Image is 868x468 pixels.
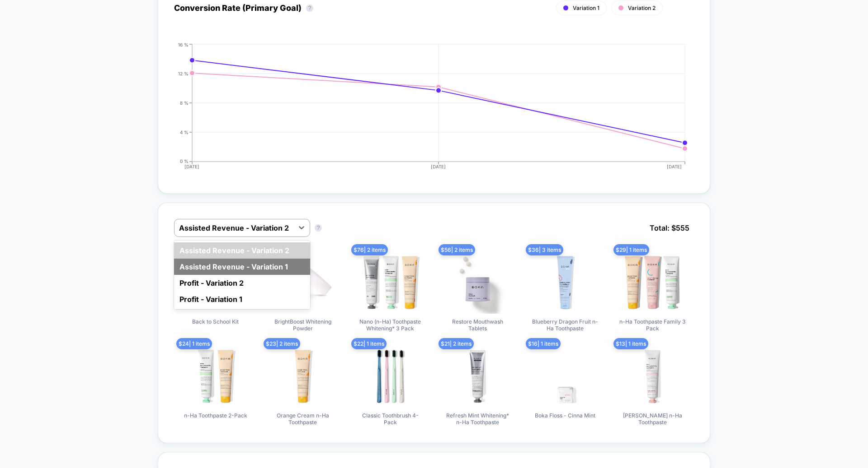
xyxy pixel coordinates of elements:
[613,244,649,255] span: $ 29 | 1 items
[271,344,335,408] img: Orange Cream n-Ha Toothpaste
[176,338,212,349] span: $ 24 | 1 items
[174,291,310,307] div: Profit - Variation 1
[533,344,597,408] img: Boka Floss - Cinna Mint
[533,250,597,314] img: Blueberry Dragon Fruit n-Ha Toothpaste
[306,5,313,12] button: ?
[351,244,388,255] span: $ 76 | 2 items
[531,318,599,333] span: Blueberry Dragon Fruit n-Ha Toothpaste
[535,412,595,427] span: Boka Floss - Cinna Mint
[446,250,509,314] img: Restore Mouthwash Tablets
[618,412,686,427] span: [PERSON_NAME] n-Ha Toothpaste
[446,344,509,408] img: Refresh Mint Whitening* n-Ha Toothpaste
[174,259,310,275] div: Assisted Revenue - Variation 1
[439,244,475,255] span: $ 56 | 2 items
[431,164,446,169] tspan: [DATE]
[180,158,189,164] tspan: 0 %
[356,318,424,333] span: Nano (n-Ha) Toothpaste Whitening* 3 Pack
[359,344,422,408] img: Classic Toothbrush 4-Pack
[184,412,247,427] span: n-Ha Toothpaste 2-Pack
[359,250,422,314] img: Nano (n-Ha) Toothpaste Whitening* 3 Pack
[178,42,189,47] tspan: 16 %
[351,338,387,349] span: $ 22 | 1 items
[621,344,684,408] img: Coco Ginger n-Ha Toothpaste
[444,412,512,427] span: Refresh Mint Whitening* n-Ha Toothpaste
[315,224,322,232] button: ?
[180,100,189,105] tspan: 8 %
[573,5,599,11] span: Variation 1
[269,412,337,427] span: Orange Cream n-Ha Toothpaste
[526,244,563,255] span: $ 36 | 3 items
[269,318,337,333] span: BrightBoost Whitening Powder
[526,338,561,349] span: $ 16 | 1 items
[178,70,189,76] tspan: 12 %
[174,242,310,259] div: Assisted Revenue - Variation 2
[621,250,684,314] img: n-Ha Toothpaste Family 3 Pack
[184,164,199,169] tspan: [DATE]
[192,318,239,333] span: Back to School Kit
[180,129,189,134] tspan: 4 %
[613,338,648,349] span: $ 13 | 1 items
[165,42,685,177] div: CONVERSION_RATE
[645,219,694,237] span: Total: $ 555
[264,338,300,349] span: $ 23 | 2 items
[174,275,310,291] div: Profit - Variation 2
[356,412,424,427] span: Classic Toothbrush 4-Pack
[628,5,656,11] span: Variation 2
[439,338,474,349] span: $ 21 | 2 items
[618,318,686,333] span: n-Ha Toothpaste Family 3 Pack
[184,344,247,408] img: n-Ha Toothpaste 2-Pack
[444,318,512,333] span: Restore Mouthwash Tablets
[667,164,682,169] tspan: [DATE]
